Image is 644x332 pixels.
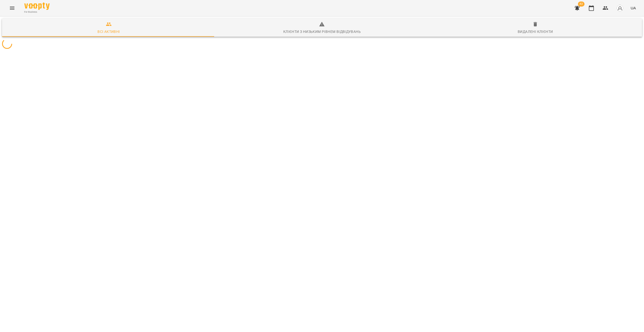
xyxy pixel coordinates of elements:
[578,2,585,7] span: 42
[97,29,120,35] div: Всі активні
[616,5,623,12] img: avatar_s.png
[24,3,50,10] img: Voopty Logo
[629,3,638,13] button: UA
[24,10,50,14] span: For Business
[283,29,361,35] div: Клієнти з низьким рівнем відвідувань
[631,5,636,11] span: UA
[518,29,553,35] div: Видалені клієнти
[6,2,18,14] button: Menu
